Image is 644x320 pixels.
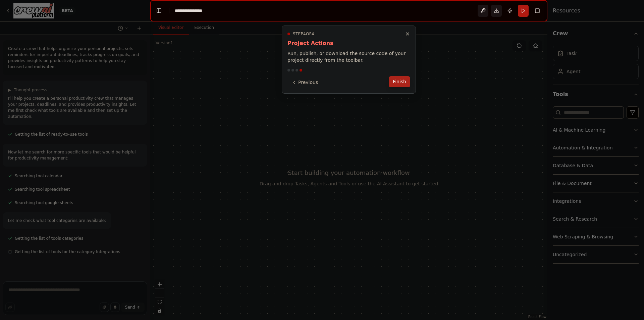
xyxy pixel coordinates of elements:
button: Hide left sidebar [154,6,164,15]
span: Step 4 of 4 [293,31,314,37]
p: Run, publish, or download the source code of your project directly from the toolbar. [287,50,410,63]
h3: Project Actions [287,39,410,47]
button: Previous [287,77,322,88]
button: Finish [389,76,410,87]
button: Close walkthrough [404,30,412,38]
